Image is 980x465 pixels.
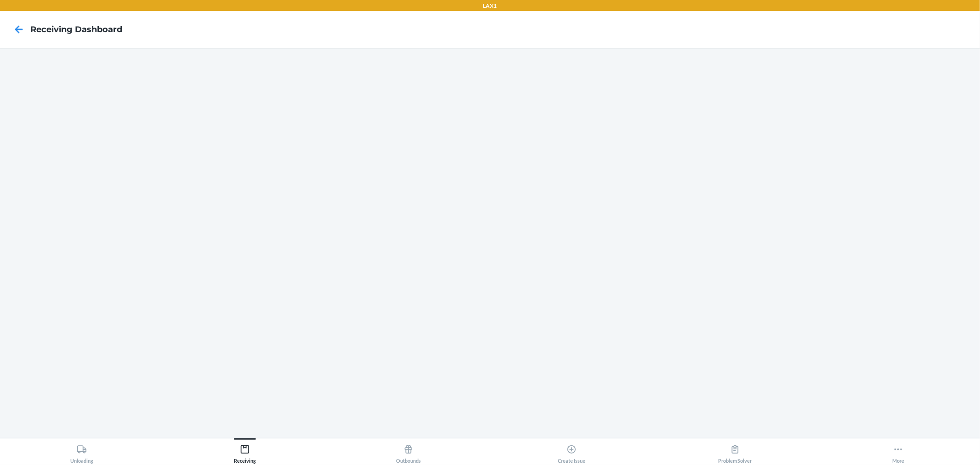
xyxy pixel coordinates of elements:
[234,441,256,464] div: Receiving
[490,438,654,464] button: Create Issue
[653,438,817,464] button: Problem Solver
[396,441,421,464] div: Outbounds
[483,2,497,10] p: LAX1
[30,23,122,35] h4: Receiving dashboard
[718,441,752,464] div: Problem Solver
[558,441,585,464] div: Create Issue
[70,441,93,464] div: Unloading
[164,438,327,464] button: Receiving
[327,438,490,464] button: Outbounds
[7,55,973,431] iframe: Receiving dashboard
[892,441,904,464] div: More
